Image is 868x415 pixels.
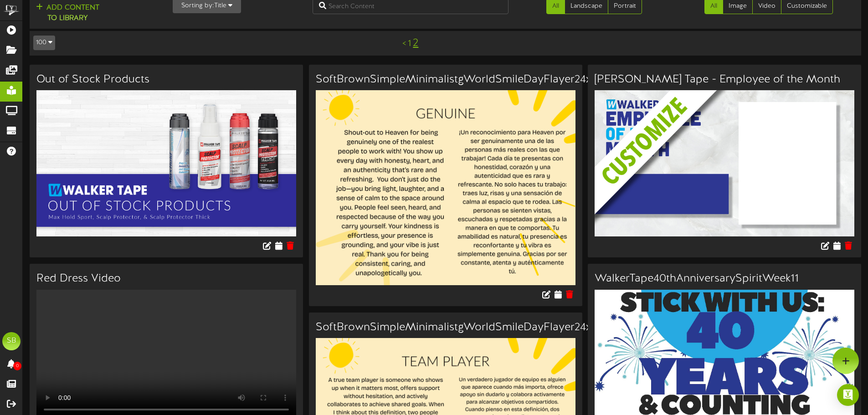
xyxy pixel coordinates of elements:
[316,322,575,333] h3: SoftBrownSimpleMinimalistgWorldSmileDayFlayer24x18in4
[595,74,854,86] h3: [PERSON_NAME] Tape - Employee of the Month
[595,273,854,285] h3: WalkerTape40thAnniversarySpiritWeek11
[33,36,55,50] button: 100
[36,90,296,236] img: fa07c0b3-9099-4d9f-8fa6-483e2050bce6may_outofstockproducts_fullbackground.jpg
[33,2,102,24] button: Add Contentto Library
[36,74,296,86] h3: Out of Stock Products
[13,362,21,370] span: 0
[316,90,575,285] img: 7e1c5017-579e-484f-a6be-a0b022bc6d13.png
[316,74,575,86] h3: SoftBrownSimpleMinimalistgWorldSmileDayFlayer24x18in3
[36,273,296,285] h3: Red Dress Video
[413,37,418,49] a: 2
[402,39,406,49] a: <
[595,90,868,272] img: customize_overlay-33eb2c126fd3cb1579feece5bc878b72.png
[2,332,21,350] div: SB
[837,384,859,406] div: Open Intercom Messenger
[408,39,411,49] a: 1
